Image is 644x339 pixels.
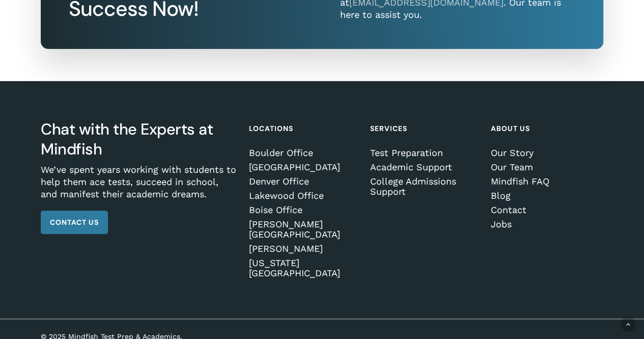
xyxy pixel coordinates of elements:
[249,258,358,278] a: [US_STATE][GEOGRAPHIC_DATA]
[249,176,358,187] a: Denver Office
[370,162,479,172] a: Academic Support
[491,148,600,158] a: Our Story
[50,217,99,227] span: Contact Us
[249,162,358,172] a: [GEOGRAPHIC_DATA]
[370,176,479,197] a: College Admissions Support
[491,191,600,201] a: Blog
[249,219,358,240] a: [PERSON_NAME][GEOGRAPHIC_DATA]
[249,191,358,201] a: Lakewood Office
[249,244,358,254] a: [PERSON_NAME]
[491,162,600,172] a: Our Team
[249,119,358,138] h4: Locations
[41,164,238,211] p: We’ve spent years working with students to help them ace tests, succeed in school, and manifest t...
[249,148,358,158] a: Boulder Office
[41,119,238,159] h3: Chat with the Experts at Mindfish
[621,317,635,332] a: Back to top
[370,148,479,158] a: Test Preparation
[249,205,358,215] a: Boise Office
[491,219,600,229] a: Jobs
[491,205,600,215] a: Contact
[41,211,108,234] a: Contact Us
[370,119,479,138] h4: Services
[491,119,600,138] h4: About Us
[491,176,600,187] a: Mindfish FAQ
